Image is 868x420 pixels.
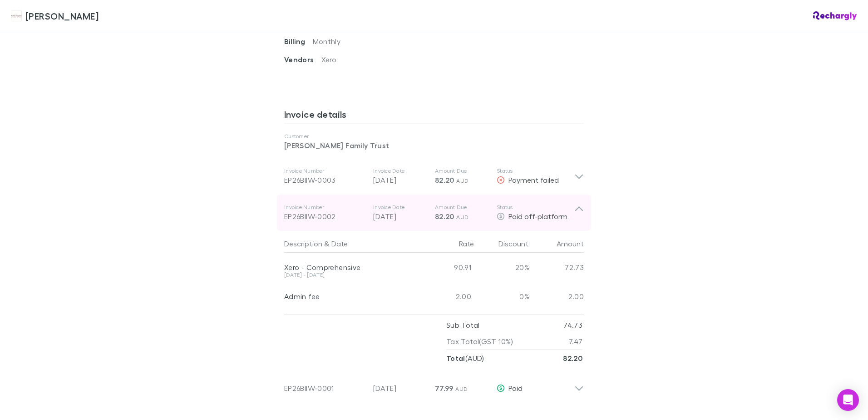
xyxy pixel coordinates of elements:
[435,212,454,221] span: 82.20
[284,272,417,278] div: [DATE] - [DATE]
[11,10,22,21] img: Hales Douglass's Logo
[420,253,475,282] div: 90.91
[373,383,428,394] p: [DATE]
[284,175,366,185] div: EP26BIIW-0003
[284,204,366,211] p: Invoice Number
[435,167,489,175] p: Amount Due
[284,109,584,123] h3: Invoice details
[475,253,529,282] div: 20%
[497,167,574,175] p: Status
[373,211,428,222] p: [DATE]
[446,317,479,333] p: Sub Total
[277,366,591,403] div: EP26BIIW-0001[DATE]77.99 AUDPaid
[569,333,582,350] p: 7.47
[284,37,313,46] span: Billing
[284,235,417,253] div: &
[313,37,341,45] span: Monthly
[475,282,529,311] div: 0%
[284,292,417,301] div: Admin fee
[435,384,454,393] span: 77.99
[446,354,465,363] strong: Total
[508,384,523,392] span: Paid
[284,133,584,140] p: Customer
[321,55,336,64] span: Xero
[373,204,428,211] p: Invoice Date
[284,140,584,151] p: [PERSON_NAME] Family Trust
[373,167,428,175] p: Invoice Date
[529,253,584,282] div: 72.73
[420,282,475,311] div: 2.00
[284,55,321,64] span: Vendors
[284,263,417,272] div: Xero - Comprehensive
[435,204,489,211] p: Amount Due
[497,204,574,211] p: Status
[284,235,322,253] button: Description
[456,214,469,220] span: AUD
[331,235,348,253] button: Date
[284,211,366,222] div: EP26BIIW-0002
[435,175,454,185] span: 82.20
[455,385,468,392] span: AUD
[563,354,582,363] strong: 82.20
[813,11,857,20] img: Rechargly Logo
[508,212,567,220] span: Paid off-platform
[277,195,591,231] div: Invoice NumberEP26BIIW-0002Invoice Date[DATE]Amount Due82.20 AUDStatusPaid off-platform
[508,175,559,184] span: Payment failed
[446,333,513,350] p: Tax Total (GST 10%)
[277,158,591,195] div: Invoice NumberEP26BIIW-0003Invoice Date[DATE]Amount Due82.20 AUDStatusPayment failed
[284,167,366,175] p: Invoice Number
[446,350,484,366] p: ( AUD )
[837,389,859,411] div: Open Intercom Messenger
[373,175,428,185] p: [DATE]
[456,177,469,184] span: AUD
[25,9,99,23] span: [PERSON_NAME]
[529,282,584,311] div: 2.00
[284,383,366,394] div: EP26BIIW-0001
[563,317,582,333] p: 74.73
